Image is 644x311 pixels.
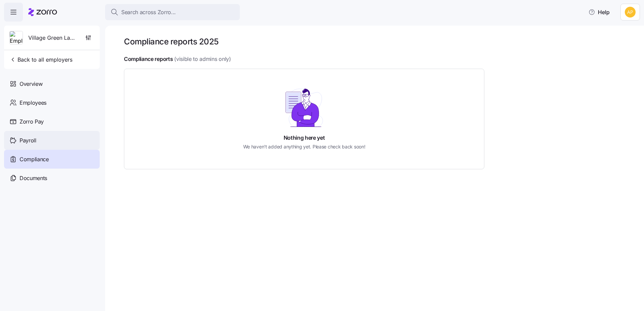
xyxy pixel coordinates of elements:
[174,55,231,63] span: (visible to admins only)
[20,174,47,182] span: Documents
[4,150,100,169] a: Compliance
[20,136,36,145] span: Payroll
[10,31,23,45] img: Employer logo
[20,80,42,88] span: Overview
[7,53,75,66] button: Back to all employers
[124,36,219,47] h1: Compliance reports 2025
[9,56,72,64] span: Back to all employers
[20,99,46,107] span: Employees
[4,74,100,93] a: Overview
[625,7,636,18] img: 0cde023fa4344edf39c6fb2771ee5dcf
[20,155,49,164] span: Compliance
[28,34,77,42] span: Village Green Landscapes
[4,93,100,112] a: Employees
[20,117,44,126] span: Zorro Pay
[4,112,100,131] a: Zorro Pay
[243,143,365,150] h5: We haven't added anything yet. Please check back soon!
[4,131,100,150] a: Payroll
[121,8,176,16] span: Search across Zorro...
[583,5,615,19] button: Help
[4,169,100,187] a: Documents
[284,134,325,142] h4: Nothing here yet
[124,55,173,63] h4: Compliance reports
[105,4,240,20] button: Search across Zorro...
[588,8,610,16] span: Help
